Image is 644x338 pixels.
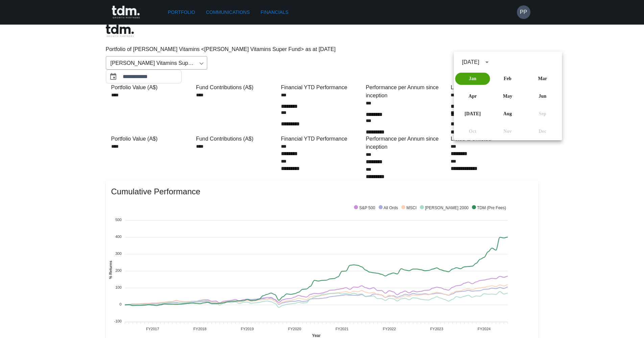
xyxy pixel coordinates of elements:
button: Aug [490,108,525,120]
div: Portfolio Value (A$) [111,135,193,143]
div: Financial YTD Performance [281,135,363,143]
button: Mar [525,73,560,85]
tspan: FY2018 [193,327,207,331]
span: [PERSON_NAME] 2000 [420,206,469,210]
text: Year [312,333,321,338]
tspan: FY2024 [478,327,491,331]
tspan: FY2021 [335,327,349,331]
div: Financial YTD Performance [281,83,363,92]
p: Portfolio of [PERSON_NAME] Vitamins <[PERSON_NAME] Vitamins Super Fund> as at [DATE] [106,45,539,53]
span: Cumulative Performance [111,186,533,197]
div: Listed & Unlisted [451,83,533,92]
div: Performance per Annum since inception [366,135,448,151]
button: calendar view is open, switch to year view [481,56,493,68]
div: Fund Contributions (A$) [196,83,278,92]
h6: PP [520,8,527,16]
text: % Returns [109,261,113,279]
span: S&P 500 [354,206,375,210]
button: Choose date, selected date is Jan 31, 2025 [106,70,120,83]
div: [DATE] [462,58,479,66]
tspan: 0 [119,302,121,306]
a: Communications [203,6,253,19]
span: TDM (Pre Fees) [472,206,506,210]
tspan: 100 [115,285,121,289]
button: Jun [525,90,560,102]
tspan: -100 [114,319,121,323]
button: [DATE] [455,108,490,120]
span: All Ords [379,206,398,210]
button: Feb [490,73,525,85]
tspan: 200 [115,268,121,272]
tspan: FY2022 [383,327,396,331]
tspan: 300 [115,251,121,256]
button: Apr [455,90,490,102]
tspan: FY2023 [430,327,444,331]
a: Portfolio [165,6,198,19]
tspan: FY2020 [288,327,301,331]
tspan: 500 [115,218,121,222]
div: [PERSON_NAME] Vitamins Super Fund [106,56,207,70]
div: Fund Contributions (A$) [196,135,278,143]
a: Financials [258,6,291,19]
tspan: FY2017 [146,327,159,331]
button: Jan [455,73,490,85]
button: May [490,90,525,102]
tspan: 400 [115,235,121,239]
div: Listed & Unlisted [451,135,533,143]
div: Portfolio Value (A$) [111,83,193,92]
span: MSCI [401,206,416,210]
tspan: FY2019 [241,327,254,331]
button: PP [517,5,530,19]
div: Performance per Annum since inception [366,83,448,100]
